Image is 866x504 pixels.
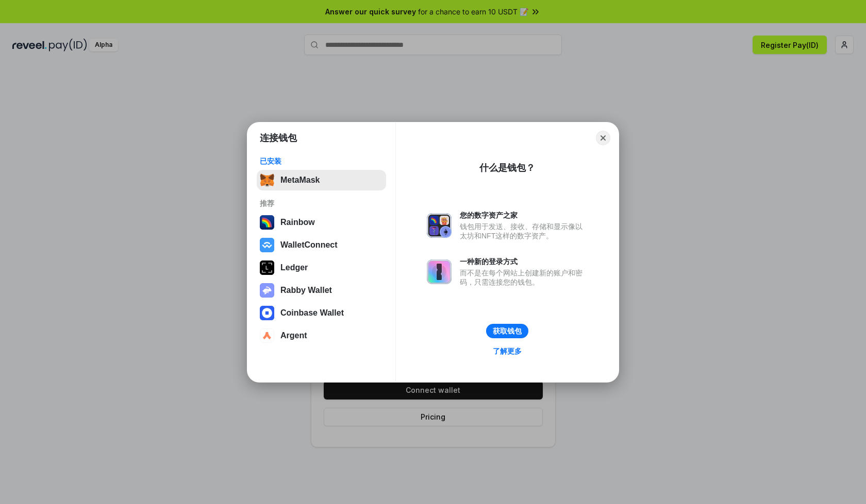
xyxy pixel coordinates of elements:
[260,157,383,166] div: 已安装
[460,211,588,220] div: 您的数字资产之家
[260,260,274,275] img: svg+xml,%3Csvg%20xmlns%3D%22http%3A%2F%2Fwww.w3.org%2F2000%2Fsvg%22%20width%3D%2228%22%20height%3...
[487,344,528,358] a: 了解更多
[257,235,386,255] button: WalletConnect
[257,280,386,301] button: Rabby Wallet
[460,268,588,287] div: 而不是在每个网站上创建新的账户和密码，只需连接您的钱包。
[260,306,274,320] img: svg+xml,%3Csvg%20width%3D%2228%22%20height%3D%2228%22%20viewBox%3D%220%200%2028%2028%22%20fill%3D...
[280,240,338,250] div: WalletConnect
[257,325,386,346] button: Argent
[280,331,307,340] div: Argent
[596,131,610,145] button: Close
[486,324,528,338] button: 获取钱包
[260,328,274,343] img: svg+xml,%3Csvg%20width%3D%2228%22%20height%3D%2228%22%20viewBox%3D%220%200%2028%2028%22%20fill%3D...
[427,259,452,284] img: svg+xml,%3Csvg%20xmlns%3D%22http%3A%2F%2Fwww.w3.org%2F2000%2Fsvg%22%20fill%3D%22none%22%20viewBox...
[460,257,588,266] div: 一种新的登录方式
[280,218,315,227] div: Rainbow
[493,326,522,336] div: 获取钱包
[460,222,588,240] div: 钱包用于发送、接收、存储和显示像以太坊和NFT这样的数字资产。
[280,263,308,272] div: Ledger
[260,283,274,298] img: svg+xml,%3Csvg%20xmlns%3D%22http%3A%2F%2Fwww.w3.org%2F2000%2Fsvg%22%20fill%3D%22none%22%20viewBox...
[260,199,383,208] div: 推荐
[260,173,274,187] img: svg+xml,%3Csvg%20fill%3D%22none%22%20height%3D%2233%22%20viewBox%3D%220%200%2035%2033%22%20width%...
[257,170,386,190] button: MetaMask
[257,212,386,233] button: Rainbow
[260,238,274,252] img: svg+xml,%3Csvg%20width%3D%2228%22%20height%3D%2228%22%20viewBox%3D%220%200%2028%2028%22%20fill%3D...
[493,346,522,356] div: 了解更多
[280,176,320,185] div: MetaMask
[280,308,344,318] div: Coinbase Wallet
[427,213,452,238] img: svg+xml,%3Csvg%20xmlns%3D%22http%3A%2F%2Fwww.w3.org%2F2000%2Fsvg%22%20fill%3D%22none%22%20viewBox...
[260,132,297,144] h1: 连接钱包
[257,303,386,323] button: Coinbase Wallet
[260,215,274,230] img: svg+xml,%3Csvg%20width%3D%22120%22%20height%3D%22120%22%20viewBox%3D%220%200%20120%20120%22%20fil...
[479,162,535,174] div: 什么是钱包？
[257,257,386,278] button: Ledger
[280,286,332,295] div: Rabby Wallet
